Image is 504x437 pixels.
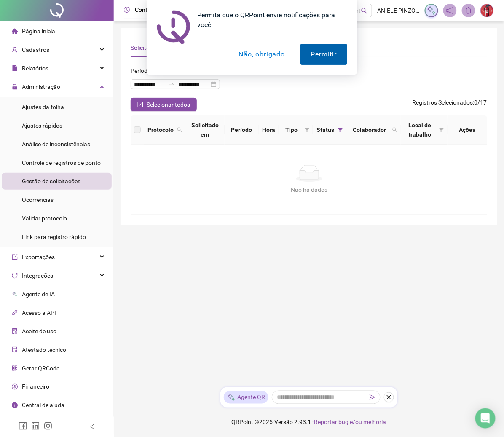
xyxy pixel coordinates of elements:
[12,365,18,371] span: qrcode
[12,384,18,390] span: dollar
[12,254,18,260] span: export
[168,81,175,88] span: swap-right
[12,310,18,316] span: api
[175,123,184,136] span: search
[225,115,259,145] th: Período
[370,394,375,400] span: send
[22,383,49,390] span: Financeiro
[336,123,345,136] span: filter
[141,185,477,194] div: Não há dados
[338,127,343,132] span: filter
[147,125,174,134] span: Protocolo
[404,121,435,139] span: Local de trabalho
[190,10,347,29] div: Permita que o QRPoint envie notificações para você!
[22,178,80,185] span: Gestão de solicitações
[413,99,473,106] span: Registros Selecionados
[316,125,335,134] span: Status
[228,44,295,65] button: Não, obrigado
[224,391,268,404] div: Agente QR
[22,83,60,90] span: Administração
[12,402,18,408] span: info-circle
[157,10,190,44] img: notification icon
[185,115,225,145] th: Solicitado em
[300,44,347,65] button: Permitir
[12,84,18,90] span: lock
[22,196,54,203] span: Ocorrências
[12,347,18,353] span: solution
[437,119,446,141] span: filter
[282,125,301,134] span: Tipo
[305,127,310,132] span: filter
[22,104,64,110] span: Ajustes da folha
[114,408,504,437] footer: QRPoint © 2025 - 2.93.1 -
[391,123,399,136] span: search
[168,81,175,88] span: to
[131,98,197,111] button: Selecionar todos
[31,422,40,430] span: linkedin
[475,408,496,429] div: Open Intercom Messenger
[22,402,64,409] span: Central de ajuda
[12,328,18,334] span: audit
[22,365,59,372] span: Gerar QRCode
[147,100,190,109] span: Selecionar todos
[12,273,18,279] span: sync
[22,141,90,147] span: Análise de inconsistências
[439,127,444,132] span: filter
[22,122,62,129] span: Ajustes rápidos
[303,123,311,136] span: filter
[22,328,56,335] span: Aceite de uso
[275,419,293,426] span: Versão
[137,102,143,107] span: check-square
[22,254,55,260] span: Exportações
[451,125,484,134] div: Ações
[22,272,53,279] span: Integrações
[259,115,279,145] th: Hora
[89,424,95,430] span: left
[22,346,66,353] span: Atestado técnico
[314,419,386,426] span: Reportar bug e/ou melhoria
[22,291,55,298] span: Agente de IA
[227,393,236,402] img: sparkle-icon.fc2bf0ac1784a2077858766a79e2daf3.svg
[44,422,52,430] span: instagram
[413,98,487,111] span: : 0 / 17
[19,422,27,430] span: facebook
[392,127,397,132] span: search
[22,309,56,316] span: Acesso à API
[177,127,182,132] span: search
[350,125,389,134] span: Colaborador
[22,159,101,166] span: Controle de registros de ponto
[22,233,86,240] span: Link para registro rápido
[22,215,67,222] span: Validar protocolo
[386,394,392,400] span: close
